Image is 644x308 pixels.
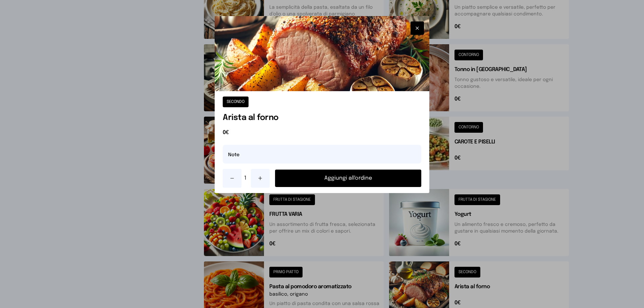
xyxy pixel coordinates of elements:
span: 0€ [223,129,421,137]
span: 1 [244,174,248,182]
button: Aggiungi all'ordine [275,170,421,187]
button: SECONDO [223,97,249,107]
h1: Arista al forno [223,113,421,123]
img: Arista al forno [215,16,429,91]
